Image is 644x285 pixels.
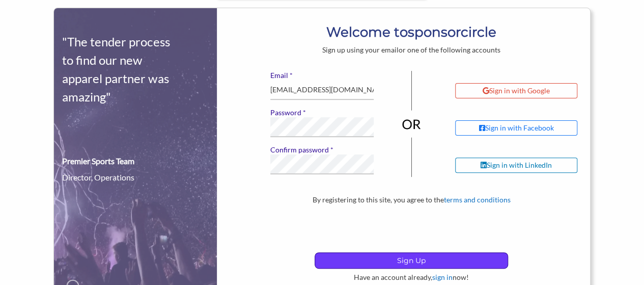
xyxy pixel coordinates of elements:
[399,45,500,54] span: or one of the following accounts
[443,195,510,204] a: terms and conditions
[233,195,590,282] div: By registering to this site, you agree to the Have an account already, now!
[479,123,554,133] div: Sign in with Facebook
[315,253,508,268] p: Sign Up
[432,273,453,281] a: sign in
[402,71,421,177] img: or-divider-vertical-04be836281eac2ff1e2d8b3dc99963adb0027f4cd6cf8dbd6b945673e6b3c68b.png
[62,171,134,184] div: Director, Operations
[270,145,374,154] label: Confirm password
[481,161,552,170] div: Sign in with LinkedIn
[315,252,508,269] button: Sign Up
[62,33,178,106] div: "The tender process to find our new apparel partner was amazing"
[233,45,590,55] div: Sign up using your email
[270,80,374,100] input: user@example.com
[483,86,550,95] div: Sign in with Google
[334,209,489,248] iframe: reCAPTCHA
[408,24,461,40] b: sponsor
[62,155,134,167] div: Premier Sports Team
[270,71,374,80] label: Email
[233,23,590,41] h1: Welcome to circle
[455,120,582,136] a: Sign in with Facebook
[455,83,582,98] a: Sign in with Google
[455,158,582,173] a: Sign in with LinkedIn
[270,108,374,117] label: Password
